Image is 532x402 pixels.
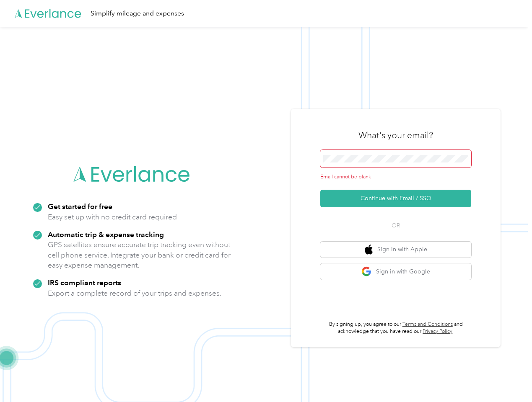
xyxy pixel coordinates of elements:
button: apple logoSign in with Apple [320,242,471,258]
span: OR [381,221,410,230]
p: Easy set up with no credit card required [48,212,177,222]
button: Continue with Email / SSO [320,190,471,207]
div: Email cannot be blank [320,173,471,181]
a: Terms and Conditions [402,321,453,327]
p: By signing up, you agree to our and acknowledge that you have read our . [320,321,471,335]
img: google logo [361,266,372,277]
strong: IRS compliant reports [48,278,121,287]
h3: What's your email? [358,129,433,141]
div: Simplify mileage and expenses [91,8,184,19]
p: GPS satellites ensure accurate trip tracking even without cell phone service. Integrate your bank... [48,240,231,271]
strong: Automatic trip & expense tracking [48,230,164,239]
button: google logoSign in with Google [320,263,471,280]
img: apple logo [365,245,373,255]
p: Export a complete record of your trips and expenses. [48,288,221,299]
strong: Get started for free [48,202,112,211]
a: Privacy Policy [423,328,452,335]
